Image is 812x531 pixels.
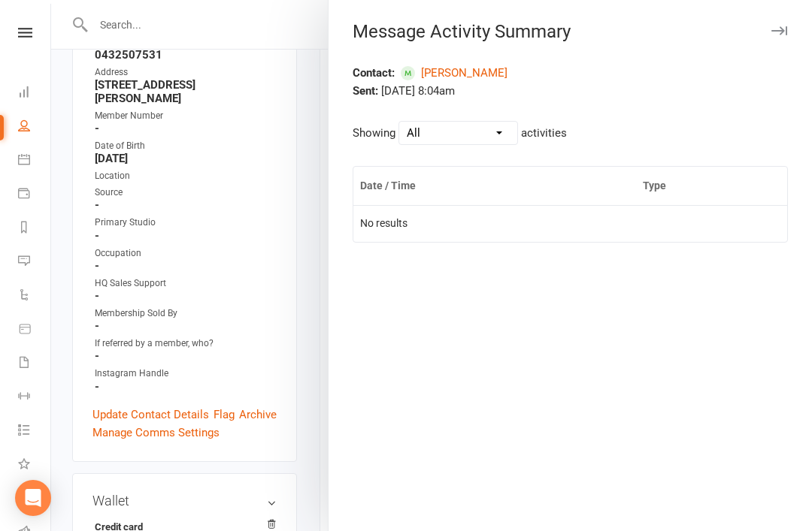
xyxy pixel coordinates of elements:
a: Reports [18,212,52,246]
th: Date / Time [353,167,636,205]
div: Message Activity Summary [329,21,812,42]
div: Open Intercom Messenger [15,480,51,516]
a: Dashboard [18,77,52,110]
strong: Contact: [353,64,395,82]
th: Type [636,167,787,205]
a: Product Sales [18,313,52,347]
td: No results [353,205,787,241]
a: [PERSON_NAME] [401,64,507,82]
a: People [18,110,52,144]
div: [DATE] 8:04am [353,82,788,100]
strong: Sent: [353,84,378,98]
a: What's New [18,448,52,482]
div: Showing activities [353,121,788,145]
a: Payments [18,178,52,212]
a: Calendar [18,144,52,178]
